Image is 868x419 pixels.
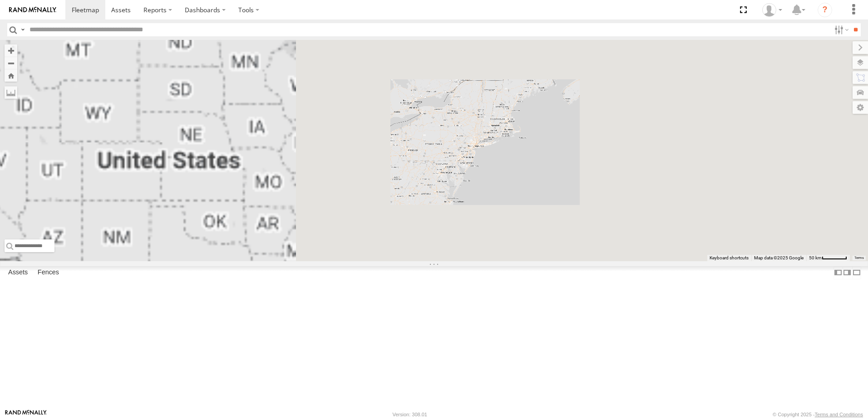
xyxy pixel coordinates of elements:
div: Leo Nunez [759,3,785,17]
label: Map Settings [853,101,868,114]
button: Zoom Home [5,69,17,82]
button: Zoom out [5,57,17,69]
i: ? [818,3,832,17]
button: Zoom in [5,44,17,57]
div: © Copyright 2025 - [773,412,863,417]
label: Assets [4,266,32,279]
span: 50 km [809,255,822,260]
div: Version: 308.01 [393,412,427,417]
label: Dock Summary Table to the Right [843,266,852,279]
label: Search Query [19,23,26,36]
label: Search Filter Options [831,23,850,36]
button: Map Scale: 50 km per 52 pixels [806,255,850,261]
img: rand-logo.svg [9,7,56,13]
label: Dock Summary Table to the Left [833,266,843,279]
label: Hide Summary Table [852,266,861,279]
span: Map data ©2025 Google [754,255,804,260]
button: Keyboard shortcuts [710,255,749,261]
a: Visit our Website [5,410,47,419]
a: Terms and Conditions [815,412,863,417]
label: Fences [33,266,64,279]
a: Terms (opens in new tab) [854,256,864,260]
label: Measure [5,86,17,99]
